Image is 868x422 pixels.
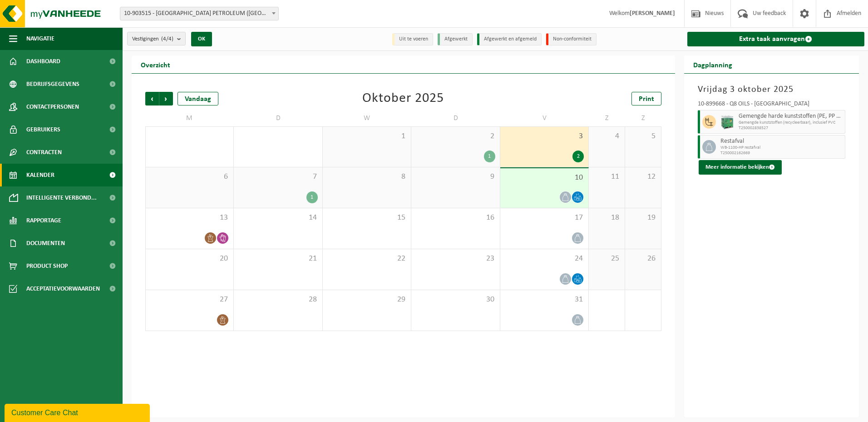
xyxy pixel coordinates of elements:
span: Product Shop [26,255,68,277]
td: D [234,110,322,126]
div: 1 [306,191,318,203]
span: 11 [593,172,620,182]
span: Print [639,95,654,103]
span: 9 [416,172,495,182]
count: (4/4) [161,36,173,42]
span: Navigatie [26,27,54,50]
a: Extra taak aanvragen [687,32,865,46]
span: 20 [150,254,229,264]
span: 10 [505,173,584,183]
span: Rapportage [26,209,61,232]
li: Afgewerkt [438,33,473,45]
span: Vorige [145,92,159,105]
span: T250002838527 [739,126,843,131]
li: Non-conformiteit [546,33,597,45]
span: 10-903515 - KUWAIT PETROLEUM (BELGIUM) NV - ANTWERPEN [120,7,279,20]
td: V [500,110,589,126]
span: 29 [327,295,406,305]
span: Acceptatievoorwaarden [26,277,100,300]
span: 5 [630,131,656,141]
span: Documenten [26,232,65,255]
span: T250002162669 [720,151,843,156]
span: Restafval [720,138,843,145]
iframe: chat widget [5,402,152,422]
span: 8 [327,172,406,182]
a: Print [631,92,661,105]
span: 14 [238,213,317,223]
span: 31 [505,295,584,305]
span: Gemengde kunststoffen (recycleerbaar), inclusief PVC [739,120,843,126]
td: Z [625,110,661,126]
span: 2 [416,131,495,141]
button: Meer informatie bekijken [699,160,782,175]
span: 16 [416,213,495,223]
span: 17 [505,213,584,223]
div: Oktober 2025 [362,92,444,105]
li: Uit te voeren [392,33,433,45]
h3: Vrijdag 3 oktober 2025 [698,83,846,96]
span: 15 [327,213,406,223]
td: M [145,110,234,126]
span: Volgende [159,92,173,105]
div: 10-899668 - Q8 OILS - [GEOGRAPHIC_DATA] [698,101,846,110]
span: 6 [150,172,229,182]
td: W [323,110,411,126]
span: Intelligente verbond... [26,186,97,209]
span: Bedrijfsgegevens [26,73,79,95]
span: Gemengde harde kunststoffen (PE, PP en PVC), recycleerbaar (industrieel) [739,113,843,120]
span: 23 [416,254,495,264]
h2: Overzicht [132,55,179,73]
span: 30 [416,295,495,305]
span: 3 [505,131,584,141]
span: 27 [150,295,229,305]
span: Vestigingen [132,32,173,46]
span: Contactpersonen [26,95,79,118]
span: Gebruikers [26,118,60,141]
span: 28 [238,295,317,305]
span: 25 [593,254,620,264]
span: 1 [327,131,406,141]
td: Z [589,110,625,126]
span: 18 [593,213,620,223]
span: 7 [238,172,317,182]
span: 22 [327,254,406,264]
td: D [411,110,500,126]
span: 19 [630,213,656,223]
span: WB-1100-HP restafval [720,145,843,151]
div: Vandaag [178,92,218,105]
strong: [PERSON_NAME] [630,10,675,17]
span: Dashboard [26,50,60,73]
li: Afgewerkt en afgemeld [477,33,542,45]
span: 24 [505,254,584,264]
span: 21 [238,254,317,264]
img: PB-HB-1400-HPE-GN-11 [720,115,734,130]
button: OK [191,32,212,46]
h2: Dagplanning [684,55,741,73]
div: 2 [572,151,584,162]
div: 1 [484,151,495,162]
span: 10-903515 - KUWAIT PETROLEUM (BELGIUM) NV - ANTWERPEN [120,7,278,20]
span: Contracten [26,141,62,164]
span: 4 [593,131,620,141]
span: Kalender [26,164,54,186]
span: 13 [150,213,229,223]
button: Vestigingen(4/4) [127,32,186,45]
span: 26 [630,254,656,264]
span: 12 [630,172,656,182]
